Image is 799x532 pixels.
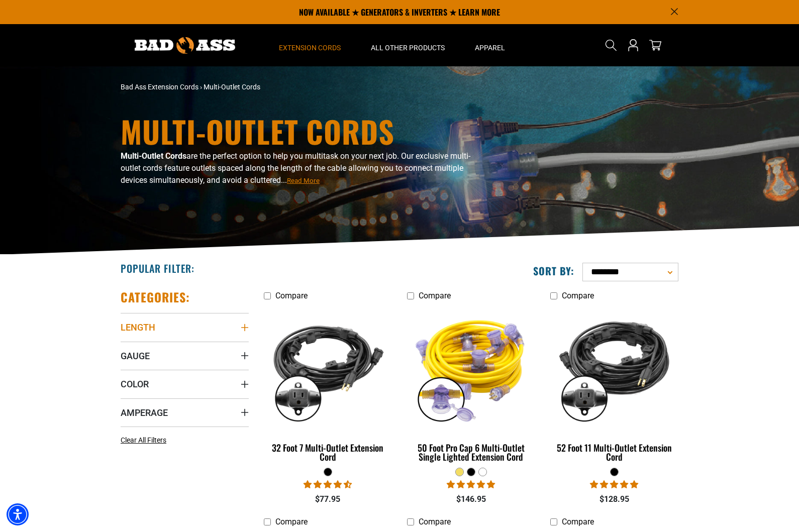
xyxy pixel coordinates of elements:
[533,264,574,277] label: Sort by:
[121,398,249,427] summary: Amperage
[121,262,194,275] h2: Popular Filter:
[121,289,190,305] h2: Categories:
[264,493,392,505] div: $77.95
[407,493,535,505] div: $146.95
[304,480,352,489] span: 4.67 stars
[121,151,470,185] span: are the perfect option to help you multitask on your next job. Our exclusive multi-outlet cords f...
[264,24,356,66] summary: Extension Cords
[603,37,619,53] summary: Search
[121,116,487,146] h1: Multi-Outlet Cords
[407,305,535,467] a: yellow 50 Foot Pro Cap 6 Multi-Outlet Single Lighted Extension Cord
[550,443,678,461] div: 52 Foot 11 Multi-Outlet Extension Cord
[408,310,534,426] img: yellow
[121,83,198,91] a: Bad Ass Extension Cords
[264,443,392,461] div: 32 Foot 7 Multi-Outlet Extension Cord
[121,322,155,333] span: Length
[550,305,678,467] a: black 52 Foot 11 Multi-Outlet Extension Cord
[121,151,186,161] b: Multi-Outlet Cords
[356,24,460,66] summary: All Other Products
[121,82,487,92] nav: breadcrumbs
[121,435,170,446] a: Clear All Filters
[135,37,235,54] img: Bad Ass Extension Cords
[121,313,249,341] summary: Length
[265,310,391,426] img: black
[121,378,149,390] span: Color
[204,83,260,91] span: Multi-Outlet Cords
[625,24,641,66] a: Open this option
[562,291,594,300] span: Compare
[551,310,677,426] img: black
[275,517,308,526] span: Compare
[371,43,445,52] span: All Other Products
[121,370,249,398] summary: Color
[447,480,495,489] span: 4.80 stars
[590,480,638,489] span: 4.95 stars
[562,517,594,526] span: Compare
[475,43,505,52] span: Apparel
[550,493,678,505] div: $128.95
[7,503,29,525] div: Accessibility Menu
[419,291,451,300] span: Compare
[121,407,168,418] span: Amperage
[275,291,308,300] span: Compare
[200,83,202,91] span: ›
[419,517,451,526] span: Compare
[460,24,520,66] summary: Apparel
[121,436,166,444] span: Clear All Filters
[647,39,663,51] a: cart
[121,342,249,370] summary: Gauge
[407,443,535,461] div: 50 Foot Pro Cap 6 Multi-Outlet Single Lighted Extension Cord
[279,43,341,52] span: Extension Cords
[264,305,392,467] a: black 32 Foot 7 Multi-Outlet Extension Cord
[287,177,320,184] span: Read More
[121,350,150,362] span: Gauge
